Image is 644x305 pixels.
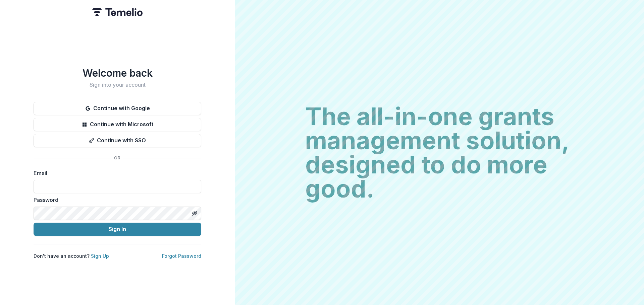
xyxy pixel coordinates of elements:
button: Sign In [34,223,201,236]
button: Continue with Microsoft [34,118,201,131]
img: Temelio [92,8,143,16]
a: Sign Up [91,253,109,259]
label: Password [34,196,197,204]
button: Toggle password visibility [189,208,200,219]
h1: Welcome back [34,67,201,79]
a: Forgot Password [162,253,201,259]
button: Continue with SSO [34,134,201,147]
p: Don't have an account? [34,252,109,259]
button: Continue with Google [34,102,201,115]
label: Email [34,169,197,177]
h2: Sign into your account [34,82,201,88]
